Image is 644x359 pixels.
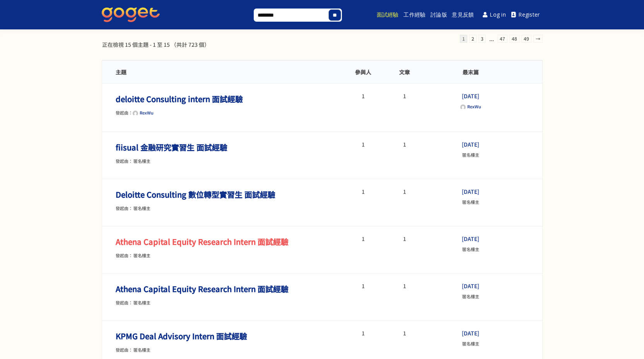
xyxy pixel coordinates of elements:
a: KPMG Deal Advisory Intern 面試經驗 [116,330,247,342]
a: 2 [469,35,477,43]
li: 1 [384,142,425,147]
span: 發起由： 匿名樓主 [116,158,150,164]
a: Athena Capital Equity Research Intern 面試經驗 [116,283,289,294]
span: 發起由： 匿名樓主 [116,252,150,258]
a: 49 [521,35,531,43]
a: Register [509,6,543,24]
span: 匿名樓主 [462,246,479,252]
span: 發起由： 匿名樓主 [116,205,150,211]
a: RexWu [133,109,154,116]
span: 發起由： [116,109,154,116]
a: 意見反饋 [451,2,475,27]
a: → [533,35,543,43]
li: 1 [384,189,425,194]
img: GoGet [102,7,160,22]
span: RexWu [467,103,481,109]
a: [DATE] [462,92,479,100]
li: 1 [343,236,384,241]
a: fiisual 金融研究實習生 面試經驗 [116,142,227,153]
span: 匿名樓主 [462,340,479,347]
a: 工作經驗 [403,2,427,27]
li: 1 [343,93,384,99]
div: 正在檢視 15 個主題 - 1 至 15 （共計 723 個） [102,41,210,48]
li: 1 [343,189,384,194]
span: 匿名樓主 [462,293,479,299]
span: 發起由： 匿名樓主 [116,347,150,353]
li: 1 [384,93,425,99]
li: 1 [343,330,384,336]
span: ... [488,35,495,43]
a: [DATE] [462,329,479,337]
a: deloitte Consulting intern 面試經驗 [116,93,243,104]
li: 最末篇 [425,68,516,75]
span: 匿名樓主 [462,199,479,205]
a: [DATE] [462,140,479,148]
span: 匿名樓主 [462,152,479,158]
span: 1 [460,35,467,43]
nav: Main menu [362,2,542,27]
span: 發起由： 匿名樓主 [116,299,150,306]
a: Athena Capital Equity Research Intern 面試經驗 [116,236,289,247]
span: RexWu [140,109,154,116]
a: RexWu [460,103,481,109]
li: 文章 [384,68,425,75]
a: [DATE] [462,282,479,290]
a: 3 [478,35,486,43]
li: 參與人 [343,68,384,75]
a: 討論版 [429,2,448,27]
a: 面試經驗 [376,2,400,27]
li: 1 [343,142,384,147]
a: [DATE] [462,235,479,243]
li: 1 [343,283,384,289]
a: 47 [497,35,507,43]
a: [DATE] [462,188,479,195]
li: 1 [384,236,425,241]
li: 主題 [116,68,343,75]
li: 1 [384,283,425,289]
a: Log in [480,6,509,24]
li: 1 [384,330,425,336]
a: Deloitte Consulting 數位轉型實習生 面試經驗 [116,189,275,200]
a: 48 [509,35,519,43]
